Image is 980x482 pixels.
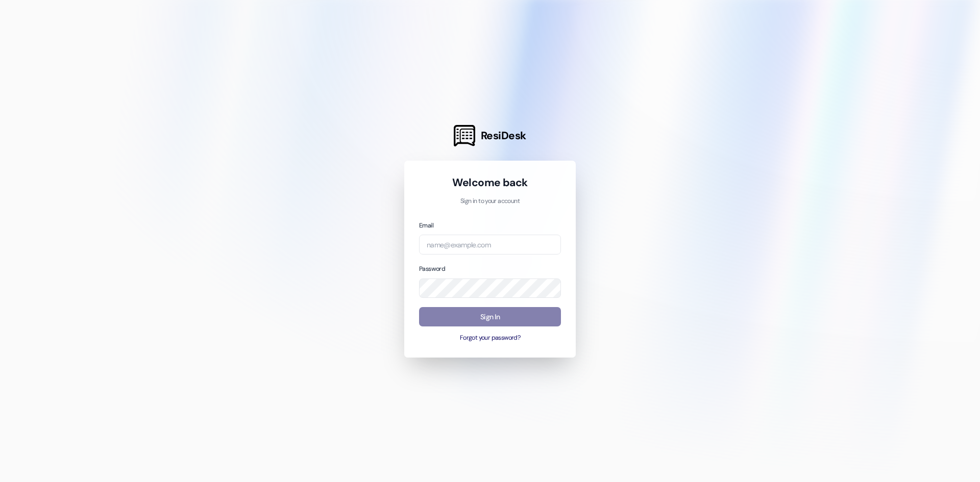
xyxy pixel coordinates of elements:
label: Password [419,265,445,273]
span: ResiDesk [481,129,526,143]
p: Sign in to your account [419,197,561,206]
button: Forgot your password? [419,334,561,343]
img: ResiDesk Logo [454,125,475,146]
input: name@example.com [419,235,561,255]
button: Sign In [419,307,561,327]
label: Email [419,221,433,230]
h1: Welcome back [419,175,561,190]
